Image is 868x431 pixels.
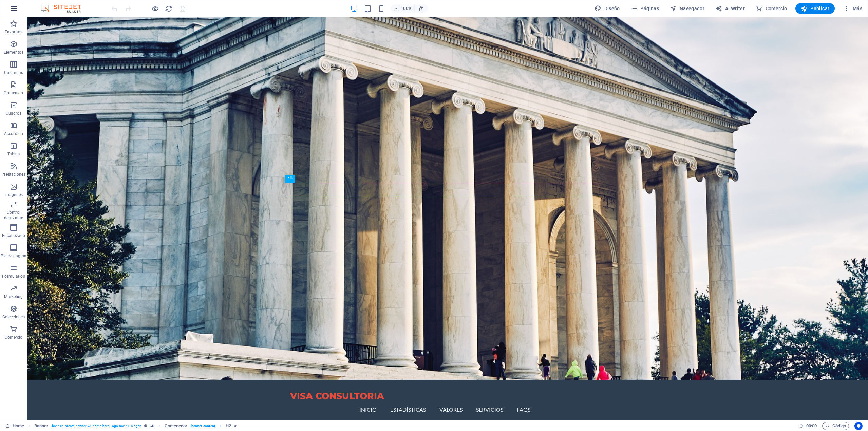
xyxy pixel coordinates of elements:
span: Navegador [670,5,704,12]
button: Más [840,3,865,14]
p: Elementos [4,50,23,55]
button: Navegador [667,3,707,14]
i: Este elemento es un preajuste personalizable [144,424,147,428]
p: Favoritos [5,29,22,35]
span: Haz clic para seleccionar y doble clic para editar [226,422,231,430]
i: Volver a cargar página [165,5,173,13]
p: Pie de página [1,253,26,259]
p: Formularios [2,274,25,279]
span: . banner-content [190,422,215,430]
span: Haz clic para seleccionar y doble clic para editar [165,422,187,430]
span: Código [825,422,846,430]
p: Accordion [4,131,23,136]
p: Marketing [4,294,23,299]
span: AI Writer [715,5,745,12]
p: Prestaciones [1,172,25,177]
a: Haz clic para cancelar la selección y doble clic para abrir páginas [5,422,24,430]
p: Contenido [4,90,23,96]
span: : [811,423,812,428]
button: Páginas [628,3,662,14]
img: Editor Logo [39,4,90,13]
p: Encabezado [2,233,25,238]
p: Imágenes [4,192,23,198]
span: Más [843,5,862,12]
h6: Tiempo de la sesión [799,422,817,430]
nav: breadcrumb [34,422,237,430]
button: Publicar [795,3,835,14]
button: Código [822,422,849,430]
i: Al redimensionar, ajustar el nivel de zoom automáticamente para ajustarse al dispositivo elegido. [418,5,424,12]
i: Este elemento contiene un fondo [150,424,154,428]
div: Diseño (Ctrl+Alt+Y) [592,3,623,14]
p: Colecciones [2,314,25,320]
span: Comercio [756,5,787,12]
button: Usercentrics [854,422,863,430]
i: El elemento contiene una animación [234,424,237,428]
button: AI Writer [713,3,748,14]
button: reload [165,4,173,13]
button: 100% [391,4,415,13]
h6: 100% [401,4,412,13]
span: Publicar [801,5,830,12]
button: Diseño [592,3,623,14]
button: Haz clic para salir del modo de previsualización y seguir editando [151,4,159,13]
p: Tablas [7,151,20,157]
p: Columnas [4,70,23,75]
span: 00 00 [806,422,817,430]
span: Diseño [595,5,620,12]
span: Haz clic para seleccionar y doble clic para editar [34,422,49,430]
p: Cuadros [6,111,22,116]
span: Páginas [631,5,659,12]
p: Comercio [5,335,23,340]
button: Comercio [753,3,790,14]
span: . banner .preset-banner-v3-home-hero-logo-nav-h1-slogan [51,422,141,430]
